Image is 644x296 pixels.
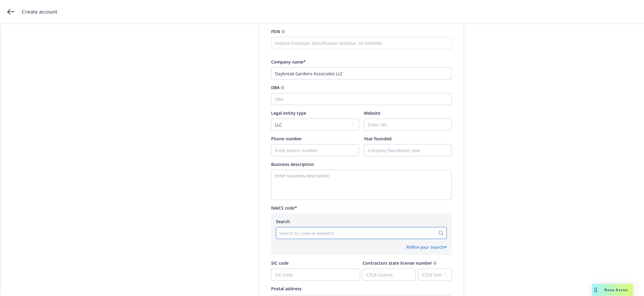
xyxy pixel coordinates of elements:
textarea: Enter business description [271,170,452,200]
span: Business description [271,161,314,167]
span: SIC code [271,260,289,266]
div: Drag to move [592,284,600,296]
span: Legal entity type [271,110,306,116]
span: Company name* [271,59,306,65]
input: Federal Employer Identification Number, XX-XXXXXXX [271,37,452,49]
button: Nova Assist [592,284,633,296]
div: Refine your search [406,244,447,250]
span: Contractors state license number [363,260,432,266]
span: Create account [22,8,57,16]
span: Website [364,110,380,116]
input: DBA [271,93,452,105]
span: Nova Assist [604,287,628,292]
input: Enter URL [364,119,451,130]
span: Phone number [271,136,302,142]
span: DBA [271,85,280,90]
span: NAICS code* [271,205,297,211]
input: Company foundation year [364,145,451,156]
span: Postal address [271,286,302,291]
input: SIC Code [271,269,360,280]
span: Search [276,219,290,224]
input: Enter phone number [271,145,359,156]
input: CSLB License [363,269,415,280]
span: FEIN [271,29,280,34]
input: Company name [271,67,452,79]
div: ; [0,24,644,296]
span: Year founded [364,136,392,142]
